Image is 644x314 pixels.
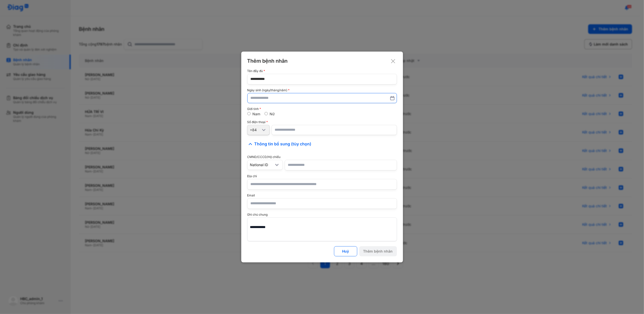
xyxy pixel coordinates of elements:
div: Ngày sinh (ngày/tháng/năm) [247,88,397,92]
div: Địa chỉ [247,174,397,178]
label: Nữ [270,112,275,116]
div: Email [247,194,397,197]
button: Thêm bệnh nhân [359,246,397,256]
div: National ID [250,163,274,167]
button: Huỷ [334,246,357,256]
div: Thêm bệnh nhân [247,58,397,64]
span: Thông tin bổ sung (tùy chọn) [254,141,312,147]
div: Thêm bệnh nhân [363,249,393,254]
label: Nam [253,112,260,116]
div: Ghi chú chung [247,213,397,216]
div: CMND/CCCD/Hộ chiếu [247,155,397,159]
div: Tên đầy đủ [247,69,397,73]
div: Giới tính [247,107,397,111]
div: Số điện thoại [247,120,397,124]
div: +84 [250,128,261,132]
